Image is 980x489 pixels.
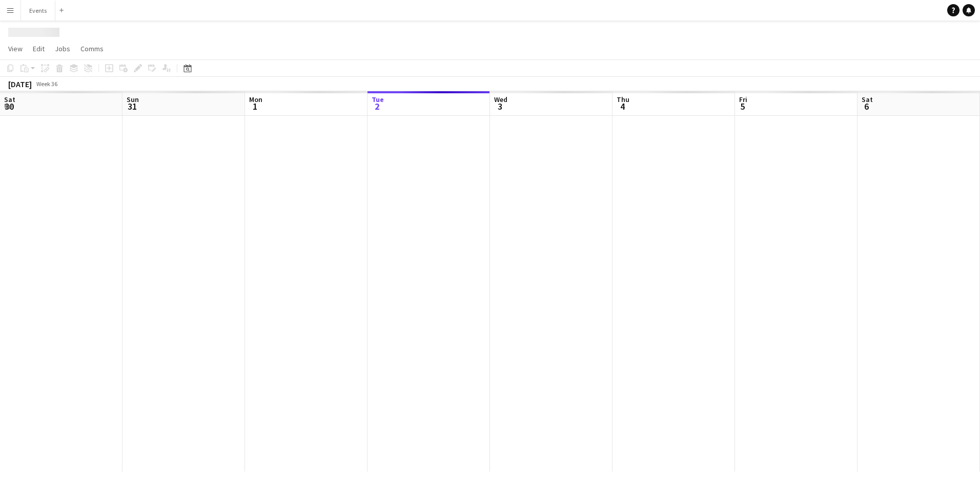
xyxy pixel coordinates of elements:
span: Sun [127,95,139,104]
span: 4 [615,100,629,112]
span: Edit [33,44,45,53]
span: Sat [862,95,873,104]
span: Fri [739,95,747,104]
span: 30 [3,100,15,112]
a: Jobs [51,42,74,55]
span: 6 [860,100,873,112]
div: [DATE] [8,79,32,89]
span: 3 [493,100,507,112]
span: Week 36 [34,80,59,88]
span: Tue [372,95,384,104]
a: View [4,42,27,55]
span: Comms [80,44,104,53]
span: Mon [249,95,262,104]
span: Jobs [55,44,70,53]
span: Wed [494,95,507,104]
span: View [8,44,23,53]
a: Edit [29,42,49,55]
span: 31 [125,100,139,112]
span: Sat [4,95,15,104]
span: Thu [617,95,629,104]
span: 2 [370,100,384,112]
span: 5 [738,100,747,112]
span: 1 [248,100,262,112]
a: Comms [76,42,108,55]
button: Events [21,1,55,21]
